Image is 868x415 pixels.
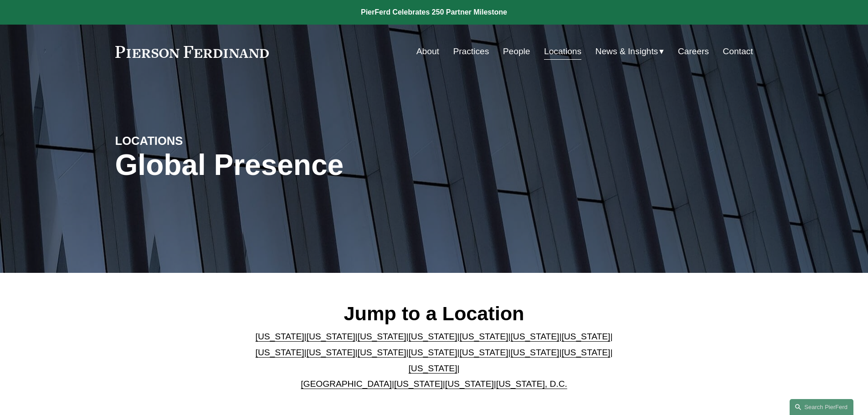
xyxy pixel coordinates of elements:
h1: Global Presence [115,149,540,182]
a: [US_STATE] [256,348,304,357]
h4: LOCATIONS [115,133,275,148]
a: [US_STATE], D.C. [496,379,567,389]
a: Search this site [790,399,853,415]
p: | | | | | | | | | | | | | | | | | | [248,329,620,392]
a: [US_STATE] [256,332,304,341]
a: [US_STATE] [394,379,443,389]
h2: Jump to a Location [248,302,620,325]
a: [US_STATE] [409,348,457,357]
a: [GEOGRAPHIC_DATA] [301,379,392,389]
a: Practices [453,43,489,60]
a: [US_STATE] [409,332,457,341]
a: [US_STATE] [307,332,355,341]
a: [US_STATE] [358,332,406,341]
a: [US_STATE] [445,379,494,389]
a: Contact [723,43,753,60]
a: [US_STATE] [561,332,610,341]
a: [US_STATE] [459,332,508,341]
a: [US_STATE] [510,332,559,341]
a: People [503,43,530,60]
a: [US_STATE] [409,364,457,373]
a: [US_STATE] [358,348,406,357]
a: folder dropdown [596,43,664,60]
a: [US_STATE] [561,348,610,357]
a: Careers [678,43,709,60]
a: [US_STATE] [307,348,355,357]
a: [US_STATE] [510,348,559,357]
span: News & Insights [596,44,658,60]
a: Locations [544,43,581,60]
a: About [416,43,439,60]
a: [US_STATE] [459,348,508,357]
